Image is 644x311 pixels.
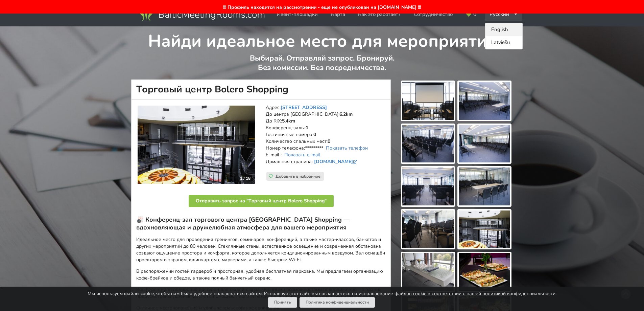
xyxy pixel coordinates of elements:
[459,210,510,248] img: Tорговый центр Bolero Shopping | Рига | Площадка для мероприятий - фото галереи
[272,8,323,21] a: Ивент-площадки
[306,125,308,131] strong: 1
[459,253,510,291] img: Tорговый центр Bolero Shopping | Рига | Площадка для мероприятий - фото галереи
[485,8,523,21] div: Русский
[328,138,330,145] strong: 0
[402,82,454,120] img: Tорговый центр Bolero Shopping | Рига | Площадка для мероприятий - фото галереи
[136,268,386,282] p: В распоряжении гостей гардероб и просторная, удобная бесплатная парковка. Мы предлагаем организац...
[300,297,375,308] a: Политика конфиденциальности
[459,125,510,163] img: Tорговый центр Bolero Shopping | Рига | Площадка для мероприятий - фото галереи
[236,173,255,183] div: 1 / 18
[282,118,295,124] strong: 5.4km
[314,158,358,165] a: [DOMAIN_NAME]
[459,168,510,205] img: Tорговый центр Bolero Shopping | Рига | Площадка для мероприятий - фото галереи
[138,106,255,184] a: Конференц-зал | Рига | Tорговый центр Bolero Shopping 1 / 18
[131,80,391,99] h1: Tорговый центр Bolero Shopping
[284,152,320,158] a: Показать e-mail
[136,236,386,263] p: Идеальное место для проведения тренингов, семинаров, конференций, а также мастер-классов, банкето...
[339,111,353,117] strong: 6.2km
[136,286,386,300] p: Конференц-зал полностью доступен для людей с ограниченными возможностями передвижения – в здании ...
[138,106,255,184] img: Конференц-зал | Рига | Tорговый центр Bolero Shopping
[268,297,297,308] button: Принять
[485,23,522,36] a: English
[473,12,476,17] span: 0
[459,82,510,120] img: Tорговый центр Bolero Shopping | Рига | Площадка для мероприятий - фото галереи
[409,8,457,21] a: Сотрудничество
[281,104,327,111] a: [STREET_ADDRESS]
[189,195,334,207] button: Отправить запрос на "Tорговый центр Bolero Shopping"
[313,131,316,138] strong: 0
[402,253,454,291] img: Tорговый центр Bolero Shopping | Рига | Площадка для мероприятий - фото галереи
[136,216,386,231] h3: 🎳 Конференц-зал торгового центра [GEOGRAPHIC_DATA] Shopping — вдохновляющая и дружелюбная атмосфе...
[485,36,522,49] a: Latviešu
[276,174,320,179] span: Добавить в избранное
[266,104,386,172] address: Адрес: До центра [GEOGRAPHIC_DATA]: До RIX: Конференц-залы: Гостиничные номера: Количество спальн...
[402,168,454,205] img: Tорговый центр Bolero Shopping | Рига | Площадка для мероприятий - фото галереи
[353,8,405,21] a: Как это работает?
[326,8,350,21] a: Карта
[402,210,454,248] img: Tорговый центр Bolero Shopping | Рига | Площадка для мероприятий - фото галереи
[132,26,512,52] h1: Найди идеальное место для мероприятия
[326,145,368,151] a: Показать телефон
[402,125,454,163] img: Tорговый центр Bolero Shopping | Рига | Площадка для мероприятий - фото галереи
[132,53,512,80] p: Выбирай. Отправляй запрос. Бронируй. Без комиссии. Без посредничества.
